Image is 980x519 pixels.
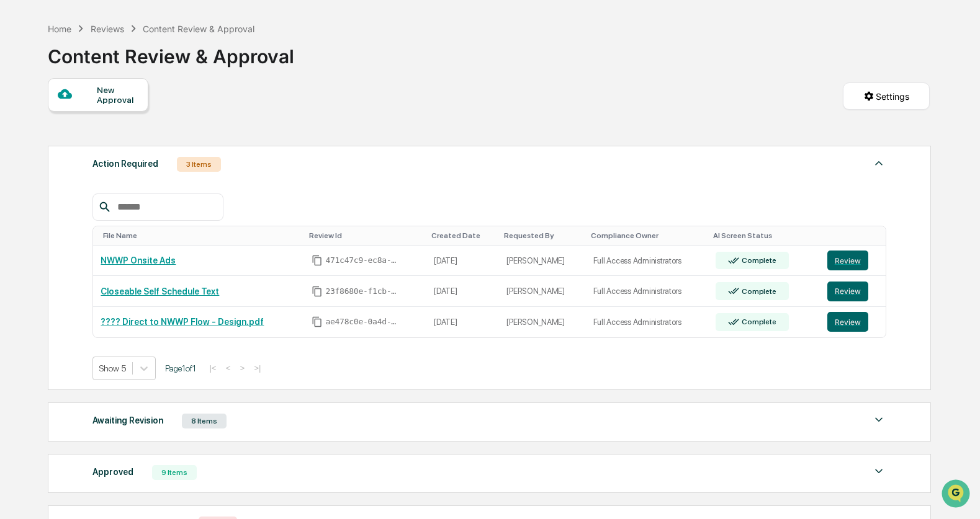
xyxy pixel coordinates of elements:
button: Start new chat [211,99,226,113]
td: [PERSON_NAME] [499,276,585,307]
span: ae478c0e-0a4d-4479-b16b-62d7dbbc97dc [325,317,400,327]
div: Complete [739,317,776,326]
div: Toggle SortBy [103,231,299,240]
span: Copy Id [312,255,323,266]
a: Review [827,251,879,270]
td: Full Access Administrators [586,246,708,277]
img: caret [871,412,886,427]
div: Awaiting Revision [92,412,163,428]
div: 9 Items [152,465,197,480]
a: 🗄️Attestations [85,151,159,174]
div: Content Review & Approval [143,24,254,34]
span: 471c47c9-ec8a-47f7-8d07-e4c1a0ceb988 [325,255,400,265]
div: Start new chat [42,95,204,107]
div: 8 Items [182,414,227,428]
button: >| [250,363,264,373]
button: Settings [843,82,930,110]
a: Powered byPylon [88,210,150,220]
a: Closeable Self Schedule Text [101,286,219,296]
div: Toggle SortBy [431,231,494,240]
span: Preclearance [25,156,80,169]
button: > [236,363,248,373]
div: New Approval [97,85,138,105]
button: Review [827,251,868,270]
div: Reviews [91,24,124,34]
a: NWWP Onsite Ads [101,255,176,265]
div: Toggle SortBy [591,231,703,240]
button: Review [827,282,868,301]
button: |< [205,363,220,373]
span: Data Lookup [25,180,78,192]
button: < [222,363,235,373]
div: Home [48,24,71,34]
div: We're available if you need us! [42,107,157,117]
a: Review [827,312,879,332]
a: 🖐️Preclearance [7,151,85,174]
td: [DATE] [426,276,499,307]
a: ???? Direct to NWWP Flow - Design.pdf [101,317,264,327]
td: Full Access Administrators [586,307,708,337]
div: Toggle SortBy [713,231,815,240]
img: caret [871,464,886,479]
div: Complete [739,287,776,296]
p: How can we help? [12,26,226,46]
span: Copy Id [312,286,323,297]
div: Action Required [92,156,158,172]
td: Full Access Administrators [586,276,708,307]
button: Review [827,312,868,332]
span: Page 1 of 1 [165,363,196,373]
span: 23f8680e-f1cb-4323-9e93-6f16597ece8b [325,286,400,296]
span: Attestations [102,156,154,169]
div: 3 Items [177,157,221,172]
div: Approved [92,464,133,480]
img: 1746055101610-c473b297-6a78-478c-a979-82029cc54cd1 [12,95,35,117]
span: Copy Id [312,316,323,327]
a: 🔎Data Lookup [7,175,83,197]
div: Toggle SortBy [504,231,580,240]
div: Content Review & Approval [48,35,294,68]
span: Pylon [124,210,150,220]
div: 🖐️ [12,157,22,167]
td: [DATE] [426,307,499,337]
td: [DATE] [426,246,499,277]
iframe: Open customer support [940,478,974,512]
div: Complete [739,256,776,265]
td: [PERSON_NAME] [499,246,585,277]
a: Review [827,282,879,301]
td: [PERSON_NAME] [499,307,585,337]
div: 🗄️ [90,157,100,167]
div: Toggle SortBy [309,231,421,240]
img: caret [871,156,886,171]
div: 🔎 [12,181,22,191]
div: Toggle SortBy [830,231,881,240]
